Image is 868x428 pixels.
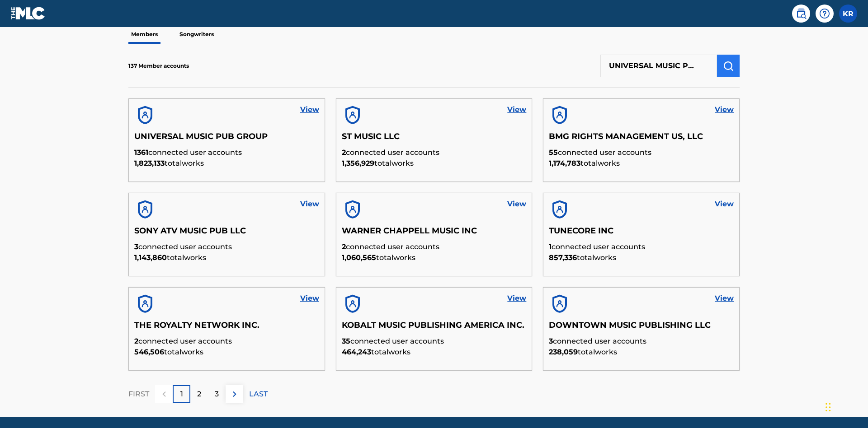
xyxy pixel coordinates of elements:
[342,253,376,262] span: 1,060,565
[715,293,734,304] a: View
[342,337,350,345] span: 35
[300,104,319,115] a: View
[11,7,46,20] img: MLC Logo
[342,199,363,220] img: account
[839,5,857,23] div: User Menu
[128,62,189,70] p: 137 Member accounts
[549,348,578,356] span: 238,059
[134,293,156,315] img: account
[300,199,319,209] a: View
[823,385,868,428] iframe: Chat Widget
[134,159,165,167] span: 1,823,133
[134,253,167,262] span: 1,143,860
[819,8,830,19] img: help
[549,337,553,345] span: 3
[342,104,363,126] img: account
[134,242,138,251] span: 3
[134,131,319,147] h5: UNIVERSAL MUSIC PUB GROUP
[342,252,527,263] p: total works
[549,226,734,242] h5: TUNECORE INC
[177,25,217,44] p: Songwriters
[128,389,149,400] p: FIRST
[342,131,527,147] h5: ST MUSIC LLC
[342,159,374,167] span: 1,356,929
[549,131,734,147] h5: BMG RIGHTS MANAGEMENT US, LLC
[180,389,183,400] p: 1
[300,293,319,304] a: View
[134,252,319,263] p: total works
[197,389,201,400] p: 2
[134,199,156,220] img: account
[549,242,734,252] p: connected user accounts
[134,226,319,242] h5: SONY ATV MUSIC PUB LLC
[549,242,552,251] span: 1
[549,199,571,220] img: account
[134,242,319,252] p: connected user accounts
[249,389,268,400] p: LAST
[715,199,734,209] a: View
[134,347,319,358] p: total works
[549,159,580,167] span: 1,174,783
[134,148,148,157] span: 1361
[134,336,319,347] p: connected user accounts
[600,55,717,77] input: Search Members
[796,8,807,19] img: search
[549,347,734,358] p: total works
[134,320,319,336] h5: THE ROYALTY NETWORK INC.
[342,147,527,158] p: connected user accounts
[134,158,319,169] p: total works
[507,104,526,115] a: View
[549,320,734,336] h5: DOWNTOWN MUSIC PUBLISHING LLC
[342,348,371,356] span: 464,243
[134,348,164,356] span: 546,506
[342,158,527,169] p: total works
[549,158,734,169] p: total works
[128,25,160,44] p: Members
[342,242,346,251] span: 2
[342,148,346,157] span: 2
[715,104,734,115] a: View
[549,147,734,158] p: connected user accounts
[342,226,527,242] h5: WARNER CHAPPELL MUSIC INC
[134,337,138,345] span: 2
[549,293,571,315] img: account
[549,148,558,157] span: 55
[134,104,156,126] img: account
[816,5,834,23] div: Help
[507,199,526,209] a: View
[549,253,577,262] span: 857,336
[723,60,734,71] img: Search Works
[826,394,831,421] div: Drag
[549,104,571,126] img: account
[229,389,240,400] img: right
[342,336,527,347] p: connected user accounts
[792,5,810,23] a: Public Search
[549,336,734,347] p: connected user accounts
[342,347,527,358] p: total works
[342,293,363,315] img: account
[342,242,527,252] p: connected user accounts
[215,389,219,400] p: 3
[507,293,526,304] a: View
[134,147,319,158] p: connected user accounts
[342,320,527,336] h5: KOBALT MUSIC PUBLISHING AMERICA INC.
[549,252,734,263] p: total works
